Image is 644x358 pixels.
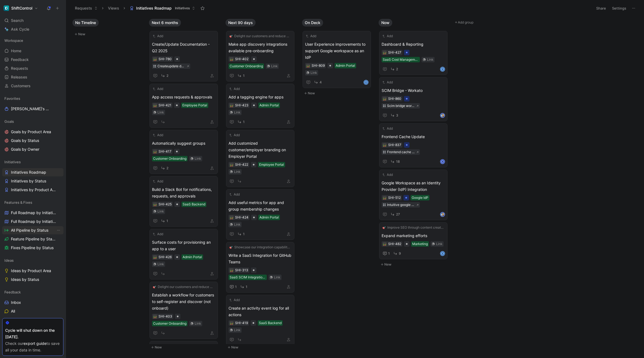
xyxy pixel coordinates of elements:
span: Next 6 months [152,20,178,25]
span: Goals by Owner [11,147,39,152]
span: Features & Fixes [4,200,32,205]
button: 🛤️ [153,150,157,153]
span: Now [381,20,390,25]
a: Initiatives by Product Area [2,186,63,194]
button: 2 [389,66,399,72]
span: Goals by Status [11,138,39,143]
div: Admin Portal [336,63,355,68]
div: E [441,252,444,255]
img: 🎯 [229,34,233,38]
a: Full Roadmap by Initiatives [2,209,63,217]
a: AddSurface costs for provisioning an app to a userAdmin PortalLink [150,229,218,280]
span: Add useful metrics for app and group membership changes [229,199,292,213]
div: 🛤️ [230,103,233,107]
a: Feedback [2,56,63,64]
img: 🛤️ [153,256,157,259]
span: Initiatives Roadmap [136,5,172,11]
span: 1 [243,120,245,124]
div: Scim bridge workato [387,103,415,109]
a: Releases [2,73,63,81]
span: All [11,308,15,314]
div: IdeasIdeas by Product AreaIdeas by Status [2,256,63,284]
a: AddAdd customized customer/employer branding on Employer PortalEmployee PortalLink [226,130,294,187]
span: 2 [166,167,168,170]
span: All Feedback by Status [11,317,52,323]
span: Ideas [4,258,14,263]
img: 🛤️ [383,97,386,101]
div: Link [427,57,434,62]
button: Add [382,126,394,131]
span: 9 [399,252,401,255]
button: 🛤️ [230,321,233,325]
div: 🛤️ [230,268,233,272]
button: 1 [382,250,391,257]
span: Improve SEO through content creation for our website [387,225,444,230]
div: SHI-837 [388,142,401,148]
div: Link [157,110,164,115]
button: Initiatives RoadmapInitiatives [127,4,198,12]
img: 🎯 [229,246,233,249]
button: Add [152,179,164,184]
span: Initiatives by Product Area [11,187,56,193]
div: GoalsGoals by Product AreaGoals by StatusGoals by Owner [2,117,63,153]
button: 🛤️ [153,255,157,259]
span: Full Roadmap by Initiatives/Status [11,219,57,224]
span: [PERSON_NAME]'s Work [11,106,52,112]
img: 🛤️ [153,315,157,318]
img: 🛤️ [230,216,233,219]
span: 2 [396,68,398,71]
span: Feature Pipeline by Status [11,236,56,242]
a: export guide [24,341,46,346]
a: Ask Cycle [2,25,63,33]
button: 🎯Improve SEO through content creation for our website [382,225,445,230]
div: E [441,67,444,71]
button: 🛤️ [230,163,233,167]
a: AddAdd a tagging engine for appsAdmin PortalLink1 [226,84,294,128]
div: 🛤️ [306,64,310,68]
div: Employee Portal [182,103,207,108]
div: Goals [2,117,63,126]
span: Full Roadmap by Initiatives [11,210,56,216]
a: 🎯Showcase our integration capability by creating at least one integrationWrite a SaaS Integration... [226,242,294,293]
button: 🎯Delight our customers and reduce manual work by reducing onboarding friction [229,33,292,39]
button: Add [152,33,164,39]
button: 2 [160,165,169,171]
div: SHI-313 [235,267,248,273]
img: 🛤️ [230,322,233,325]
div: Favorites [2,94,63,103]
span: 18 [396,160,400,163]
div: Search [2,16,63,25]
div: Link [436,241,443,247]
a: All Feedback by Status [2,316,63,324]
button: 3 [389,112,399,119]
img: 🛤️ [230,58,233,61]
div: Features & Fixes [2,198,63,206]
button: 🛤️ [383,242,387,246]
span: 3 [396,114,398,117]
button: 🛤️ [153,57,157,61]
span: Create an activity event log for all actions [229,305,292,318]
div: Google IdP [412,195,428,200]
span: Surface costs for provisioning an app to a user [152,239,215,252]
div: NowNew [376,16,453,270]
span: 1 [166,219,168,223]
div: SHI-426 [159,254,172,260]
button: 4 [313,79,323,86]
button: ShiftControlShiftControl [2,4,39,12]
span: 1 [388,252,390,255]
a: Feature Pipeline by Status [2,235,63,243]
div: Marketing [412,241,428,247]
span: Favorites [4,96,20,101]
span: 2 [166,74,168,77]
span: Ask Cycle [11,26,29,33]
button: On Deck [302,19,323,27]
a: AddAdd useful metrics for app and group membership changesAdmin PortalLink1 [226,189,294,240]
div: SaaS Cost Management [383,57,419,62]
span: Search [11,17,24,24]
button: 1 [236,231,246,237]
span: App access requests & approvals [152,94,215,100]
div: Link [234,110,241,115]
div: InitiativesInitiatives RoadmapInitiatives by StatusInitiatives by Product Area [2,158,63,194]
img: 🛤️ [153,203,157,206]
